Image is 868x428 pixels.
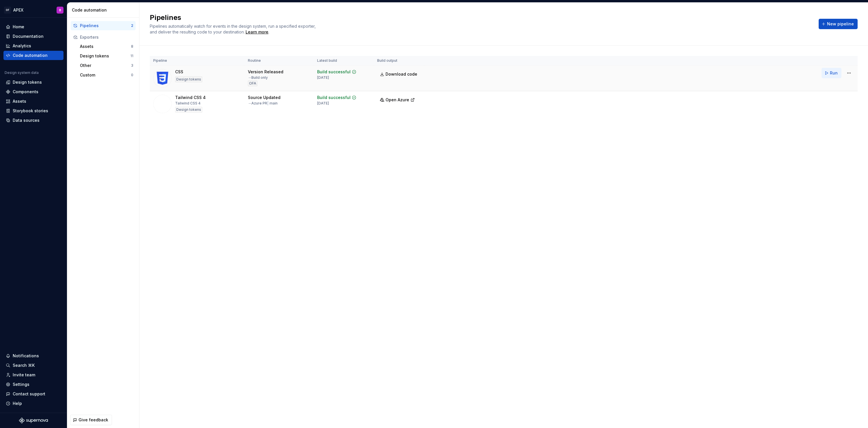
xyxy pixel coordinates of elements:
[267,101,269,105] span: |
[80,23,131,29] div: Pipelines
[3,78,63,87] a: Design tokens
[13,33,44,39] div: Documentation
[78,51,136,61] button: Design tokens11
[80,44,131,49] div: Assets
[13,89,38,95] div: Components
[71,21,136,30] button: Pipelines2
[248,69,283,75] div: Version Released
[150,13,812,22] h2: Pipelines
[13,7,23,13] div: APEX
[377,69,421,79] a: Download code
[59,8,61,12] div: B
[131,63,133,68] div: 3
[248,101,278,106] div: → Azure PR main
[3,116,63,125] a: Data sources
[80,53,130,59] div: Design tokens
[130,54,133,58] div: 11
[248,75,268,80] div: → Build only
[13,353,39,359] div: Notifications
[3,351,63,360] button: Notifications
[13,79,42,85] div: Design tokens
[314,56,374,66] th: Latest build
[377,95,418,105] button: Open Azure
[3,97,63,106] a: Assets
[3,389,63,399] button: Contact support
[386,97,409,103] span: Open Azure
[317,69,351,75] div: Build successful
[13,53,48,58] div: Code automation
[175,76,202,82] div: Design tokens
[19,418,48,423] svg: Supernova Logo
[3,32,63,41] a: Documentation
[150,56,244,66] th: Pipeline
[830,70,838,76] span: Run
[13,362,35,368] div: Search ⌘K
[175,69,183,75] div: CSS
[248,95,280,100] div: Source Updated
[317,101,329,106] div: [DATE]
[3,87,63,96] a: Components
[246,29,268,35] a: Learn more
[80,63,131,68] div: Other
[386,71,417,77] span: Download code
[248,81,257,86] div: OFA
[244,56,314,66] th: Routine
[4,7,11,14] div: OF
[131,73,133,77] div: 0
[150,24,317,34] span: Pipelines automatically watch for events in the design system, run a specified exporter, and deli...
[245,30,269,34] span: .
[822,68,841,78] button: Run
[13,372,35,378] div: Invite team
[13,391,45,397] div: Contact support
[5,70,39,75] div: Design system data
[13,382,29,387] div: Settings
[377,98,418,103] a: Open Azure
[78,42,136,51] button: Assets8
[13,43,31,49] div: Analytics
[13,401,22,406] div: Help
[317,95,351,100] div: Build successful
[175,101,201,106] div: Tailwind CSS 4
[3,51,63,60] a: Code automation
[3,380,63,389] a: Settings
[3,22,63,31] a: Home
[3,361,63,370] button: Search ⌘K
[175,107,202,113] div: Design tokens
[827,21,854,27] span: New pipeline
[131,23,133,28] div: 2
[72,7,137,13] div: Code automation
[80,34,133,40] div: Exporters
[374,56,424,66] th: Build output
[317,75,329,80] div: [DATE]
[78,61,136,70] button: Other3
[13,98,26,104] div: Assets
[13,117,40,123] div: Data sources
[3,41,63,51] a: Analytics
[78,417,108,423] span: Give feedback
[3,370,63,380] a: Invite team
[3,399,63,408] button: Help
[819,19,858,29] button: New pipeline
[13,24,24,30] div: Home
[13,108,48,114] div: Storybook stories
[80,72,131,78] div: Custom
[3,106,63,115] a: Storybook stories
[131,44,133,49] div: 8
[175,95,206,100] div: Tailwind CSS 4
[78,70,136,80] button: Custom0
[70,415,112,425] button: Give feedback
[1,4,66,16] button: OFAPEXB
